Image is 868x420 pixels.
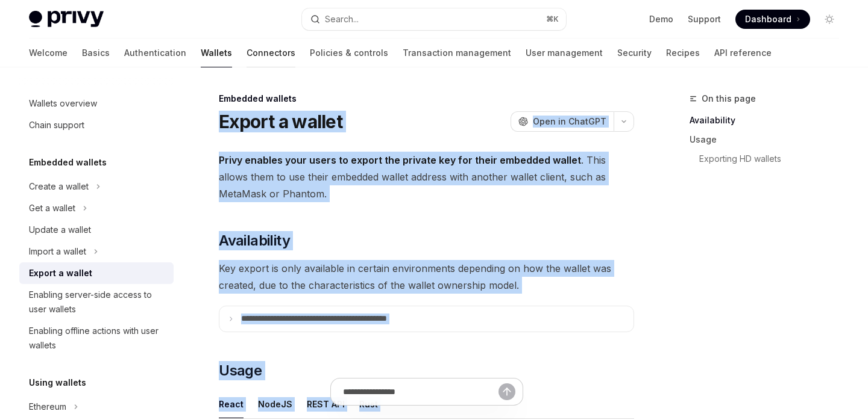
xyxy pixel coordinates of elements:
[690,111,849,130] a: Availability
[29,400,66,414] div: Ethereum
[219,260,634,294] span: Key export is only available in certain environments depending on how the wallet was created, due...
[617,39,652,67] a: Security
[29,288,166,317] div: Enabling server-side access to user wallets
[219,154,581,166] strong: Privy enables your users to export the private key for their embedded wallet
[735,10,810,29] a: Dashboard
[219,231,290,250] span: Availability
[19,176,174,197] button: Toggle Create a wallet section
[201,39,232,67] a: Wallets
[29,223,91,237] div: Update a wallet
[19,396,174,418] button: Toggle Ethereum section
[714,39,772,67] a: API reference
[29,118,84,132] div: Chain support
[546,14,559,24] span: ⌘ K
[219,152,634,202] span: . This allows them to use their embedded wallet address with another wallet client, such as MetaM...
[302,8,565,30] button: Open search
[29,179,89,194] div: Create a wallet
[29,375,86,390] h5: Using wallets
[219,111,342,132] h1: Export a wallet
[690,130,849,149] a: Usage
[702,91,756,106] span: On this page
[19,320,174,356] a: Enabling offline actions with user wallets
[310,39,388,67] a: Policies & controls
[690,149,849,168] a: Exporting HD wallets
[29,96,97,111] div: Wallets overview
[745,13,791,25] span: Dashboard
[526,39,603,67] a: User management
[29,39,68,67] a: Welcome
[325,12,359,26] div: Search...
[19,197,174,219] button: Toggle Get a wallet section
[19,241,174,262] button: Toggle Import a wallet section
[82,39,110,67] a: Basics
[688,13,721,25] a: Support
[29,155,107,170] h5: Embedded wallets
[29,201,75,215] div: Get a wallet
[124,39,186,67] a: Authentication
[533,116,606,128] span: Open in ChatGPT
[29,266,92,280] div: Export a wallet
[219,93,634,105] div: Embedded wallets
[649,13,673,25] a: Demo
[19,93,174,114] a: Wallets overview
[511,111,614,132] button: Open in ChatGPT
[29,11,104,28] img: light logo
[403,39,511,67] a: Transaction management
[29,244,86,259] div: Import a wallet
[343,378,498,405] input: Ask a question...
[498,383,515,400] button: Send message
[29,324,166,353] div: Enabling offline actions with user wallets
[820,10,839,29] button: Toggle dark mode
[247,39,295,67] a: Connectors
[19,114,174,136] a: Chain support
[666,39,700,67] a: Recipes
[19,219,174,241] a: Update a wallet
[19,262,174,284] a: Export a wallet
[219,361,262,380] span: Usage
[19,284,174,320] a: Enabling server-side access to user wallets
